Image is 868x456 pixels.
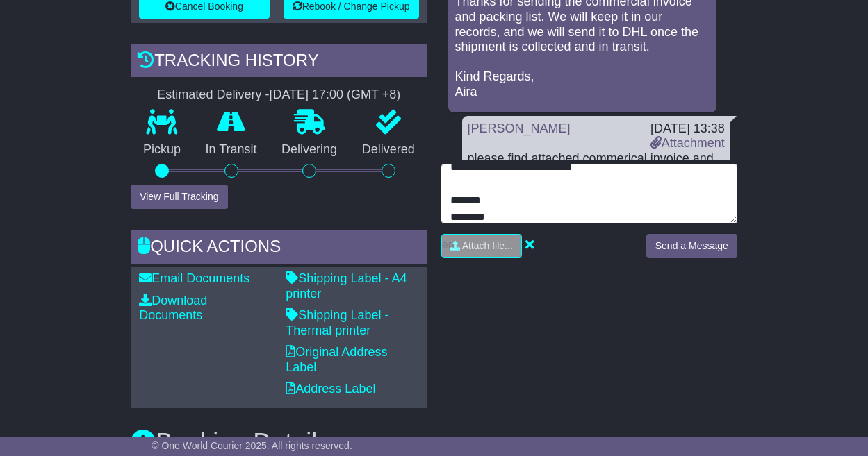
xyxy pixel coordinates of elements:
a: Email Documents [139,271,249,285]
a: [PERSON_NAME] [468,121,571,135]
p: Delivering [269,142,350,158]
p: Pickup [131,142,193,158]
button: Send a Message [646,234,737,258]
button: View Full Tracking [131,185,227,209]
span: © One World Courier 2025. All rights reserved. [152,440,352,451]
a: Download Documents [139,294,207,323]
p: In Transit [193,142,270,158]
div: Quick Actions [131,230,427,267]
div: please find attached commerical invoice and packing list. regards [PERSON_NAME] [468,151,725,181]
a: Shipping Label - A4 printer [286,271,407,301]
a: Original Address Label [286,345,387,374]
a: Shipping Label - Thermal printer [286,308,388,337]
a: Address Label [286,382,375,396]
div: [DATE] 13:38 [650,121,725,137]
div: Tracking history [131,44,427,81]
p: Delivered [350,142,427,158]
a: Attachment [650,136,725,150]
div: Estimated Delivery - [131,87,427,103]
div: [DATE] 17:00 (GMT +8) [269,87,400,103]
